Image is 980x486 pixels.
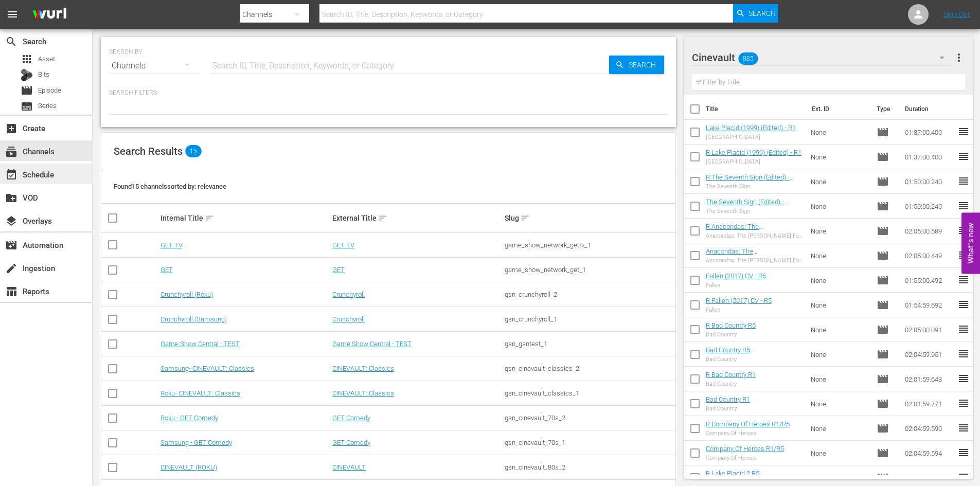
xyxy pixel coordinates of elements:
a: The Seventh Sign (Edited) - R1/R5 [706,198,788,213]
a: Company Of Heroes R1/R5 [706,445,784,453]
div: [GEOGRAPHIC_DATA] [706,158,801,165]
a: R Lake Placid 2 R5 [706,470,759,477]
th: Type [870,95,899,123]
p: Search Filters: [109,88,668,97]
span: reorder [957,323,970,335]
span: reorder [957,175,970,187]
div: External Title [332,212,502,224]
div: game_show_network_gettv_1 [505,241,674,249]
span: Episode [877,373,889,385]
a: Anacondas: The [PERSON_NAME] For The Blood Orchid - R5 [706,247,797,271]
span: Automation [5,239,17,251]
span: reorder [957,372,970,385]
a: GET [161,266,173,274]
span: Series [21,100,33,113]
div: Channels [109,51,200,80]
span: Episode [877,175,889,188]
span: Channels [5,146,17,158]
div: gsn_gsntest_1 [505,340,674,348]
div: The Seventh Sign [706,208,803,214]
a: Crunchyroll [332,315,365,323]
td: None [807,120,872,145]
a: CINEVAULT (ROKU) [161,463,217,471]
a: Bad Country R5 [706,346,750,354]
span: sort [378,213,387,223]
a: GET TV [332,241,354,249]
span: Episode [877,249,889,262]
a: Game Show Central - TEST [332,340,412,348]
div: gsn_cinevault_70s_1 [505,439,674,446]
span: sort [521,213,530,223]
div: Slug [505,212,674,224]
div: Company Of Heroes [706,455,784,461]
div: Bad Country [706,381,756,387]
span: Ingestion [5,262,17,275]
span: sort [205,213,214,223]
span: menu [6,8,19,21]
td: None [807,268,872,293]
span: reorder [957,274,970,286]
img: ans4CAIJ8jUAAAAAAAAAAAAAAAAAAAAAAAAgQb4GAAAAAAAAAAAAAAAAAAAAAAAAJMjXAAAAAAAAAAAAAAAAAAAAAAAAgAT5G... [25,3,74,27]
div: Bad Country [706,331,756,338]
div: Anacondas: The [PERSON_NAME] For The Blood Orchid [706,257,803,264]
a: Game Show Central - TEST [161,340,240,348]
span: more_vert [953,51,965,64]
button: Search [609,56,664,74]
button: Open Feedback Widget [961,212,980,274]
a: GET Comedy [332,439,370,446]
td: 02:05:00.589 [901,219,957,243]
td: None [807,391,872,416]
span: Search [625,56,664,74]
div: gsn_crunchyroll_1 [505,315,674,323]
td: 02:05:00.091 [901,317,957,342]
td: None [807,293,872,317]
a: GET Comedy [332,414,370,422]
a: CINEVAULT: Classics [332,389,394,397]
a: R The Seventh Sign (Edited) - R1/R5 [706,173,794,189]
a: R Anacondas: The [PERSON_NAME] For The Blood Orchid - R5 [706,223,797,246]
a: R Lake Placid (1999) (Edited) - R1 [706,149,801,156]
span: Episode [38,85,61,96]
span: Asset [38,54,55,64]
span: reorder [957,125,970,138]
span: Episode [877,398,889,410]
span: Asset [21,53,33,65]
span: Episode [877,348,889,361]
span: Episode [877,323,889,336]
span: Episode [877,422,889,435]
div: gsn_cinevault_classics_1 [505,389,674,397]
span: Episode [877,225,889,237]
td: None [807,416,872,441]
td: 02:05:00.449 [901,243,957,268]
a: R Company Of Heroes R1/R5 [706,420,790,428]
div: Company Of Heroes [706,430,790,437]
td: None [807,243,872,268]
div: Internal Title [161,212,330,224]
div: The Seventh Sign [706,183,803,190]
span: VOD [5,192,17,204]
span: Episode [877,126,889,138]
span: reorder [957,348,970,360]
a: CINEVAULT [332,463,366,471]
th: Ext. ID [806,95,871,123]
button: more_vert [953,45,965,70]
span: reorder [957,446,970,459]
td: None [807,317,872,342]
button: Search [733,4,778,23]
span: Found 15 channels sorted by: relevance [114,183,226,190]
td: None [807,342,872,367]
td: 01:50:00.240 [901,169,957,194]
td: None [807,194,872,219]
span: reorder [957,471,970,483]
span: Search [5,35,17,48]
span: Bits [38,69,49,80]
td: 02:01:59.771 [901,391,957,416]
a: Fallen (2017) CV - R5 [706,272,766,280]
td: 01:54:59.692 [901,293,957,317]
div: Bits [21,69,33,81]
span: reorder [957,200,970,212]
div: Cinevault [692,43,954,72]
a: R Fallen (2017) CV - R5 [706,297,772,304]
td: None [807,219,872,243]
span: Episode [877,151,889,163]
